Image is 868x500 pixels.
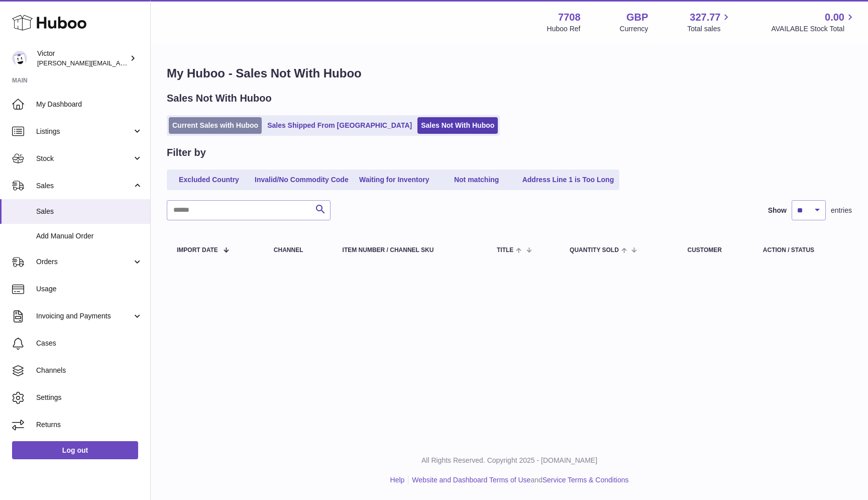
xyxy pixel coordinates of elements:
p: All Rights Reserved. Copyright 2025 - [DOMAIN_NAME] [159,456,860,465]
span: Channels [36,366,143,375]
div: Victor [37,49,128,68]
div: Action / Status [763,247,842,254]
span: [PERSON_NAME][EMAIL_ADDRESS][DOMAIN_NAME] [37,59,201,67]
a: Log out [12,441,138,459]
span: My Dashboard [36,100,143,109]
span: Add Manual Order [36,231,143,241]
div: Channel [274,247,322,254]
div: Currency [620,24,648,34]
span: AVAILABLE Stock Total [771,24,856,34]
a: Sales Shipped From [GEOGRAPHIC_DATA] [264,117,415,134]
strong: GBP [626,11,648,24]
li: and [408,475,628,485]
span: Settings [36,393,143,402]
span: Usage [36,284,143,294]
span: Sales [36,181,132,191]
h2: Filter by [167,146,206,159]
span: Returns [36,420,143,430]
img: victor@erbology.co [12,51,27,66]
a: Website and Dashboard Terms of Use [412,476,530,484]
span: 327.77 [690,11,720,24]
a: Waiting for Inventory [354,172,435,188]
a: Excluded Country [169,172,249,188]
span: Total sales [687,24,732,34]
a: Not matching [437,172,517,188]
span: Orders [36,257,132,267]
span: Cases [36,339,143,348]
span: Import date [177,247,218,254]
span: 0.00 [825,11,844,24]
a: Address Line 1 is Too Long [519,172,618,188]
a: Sales Not With Huboo [417,117,498,134]
span: Invoicing and Payments [36,311,132,321]
h2: Sales Not With Huboo [167,92,272,105]
a: Service Terms & Conditions [542,476,629,484]
a: 327.77 Total sales [687,11,732,34]
span: Title [497,247,513,254]
label: Show [768,206,787,215]
span: entries [831,206,852,215]
a: 0.00 AVAILABLE Stock Total [771,11,856,34]
div: Customer [688,247,743,254]
span: Quantity Sold [570,247,619,254]
span: Listings [36,127,132,136]
a: Invalid/No Commodity Code [251,172,352,188]
a: Help [390,476,405,484]
strong: 7708 [558,11,581,24]
div: Item Number / Channel SKU [343,247,477,254]
a: Current Sales with Huboo [169,117,262,134]
div: Huboo Ref [547,24,581,34]
span: Sales [36,207,143,216]
h1: My Huboo - Sales Not With Huboo [167,65,852,81]
span: Stock [36,154,132,163]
